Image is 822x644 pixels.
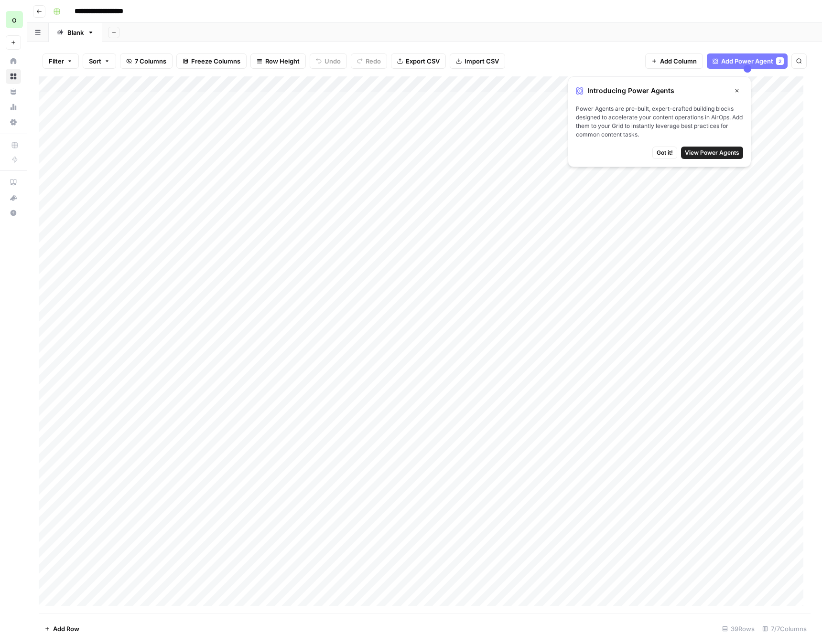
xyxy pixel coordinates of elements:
button: What's new? [6,190,21,205]
button: Workspace: opascope [6,8,21,32]
a: Home [6,53,21,69]
div: 2 [776,57,784,65]
span: Export CSV [406,56,440,66]
span: Undo [324,56,341,66]
span: 7 Columns [135,56,166,66]
a: Browse [6,69,21,84]
span: View Power Agents [685,148,739,157]
button: View Power Agents [681,147,743,159]
span: Add Row [53,624,79,633]
button: Add Row [39,621,85,636]
a: Settings [6,115,21,130]
button: Row Height [250,53,306,69]
a: Your Data [6,84,21,99]
div: What's new? [6,190,21,205]
button: Freeze Columns [176,53,247,69]
span: o [12,14,17,25]
button: Export CSV [391,53,446,69]
button: Add Column [645,53,703,69]
span: Sort [89,56,101,66]
div: 39 Rows [718,621,758,636]
button: 7 Columns [120,53,173,69]
span: Freeze Columns [191,56,240,66]
button: Filter [43,53,79,69]
div: 7/7 Columns [758,621,811,636]
span: Redo [366,56,381,66]
div: Introducing Power Agents [576,84,743,97]
a: AirOps Academy [6,175,21,190]
button: Got it! [652,147,677,159]
a: Usage [6,99,21,115]
span: Import CSV [465,56,499,66]
button: Undo [310,53,347,69]
span: Add Power Agent [721,56,773,66]
span: Got it! [657,148,673,157]
span: Power Agents are pre-built, expert-crafted building blocks designed to accelerate your content op... [576,105,743,139]
div: Blank [67,28,84,37]
span: Row Height [265,56,300,66]
span: 2 [779,57,781,65]
button: Import CSV [450,53,505,69]
button: Add Power Agent2 [707,53,788,69]
button: Redo [351,53,387,69]
button: Sort [83,53,116,69]
button: Help + Support [6,205,21,221]
span: Filter [49,56,64,66]
span: Add Column [660,56,697,66]
a: Blank [49,23,102,42]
